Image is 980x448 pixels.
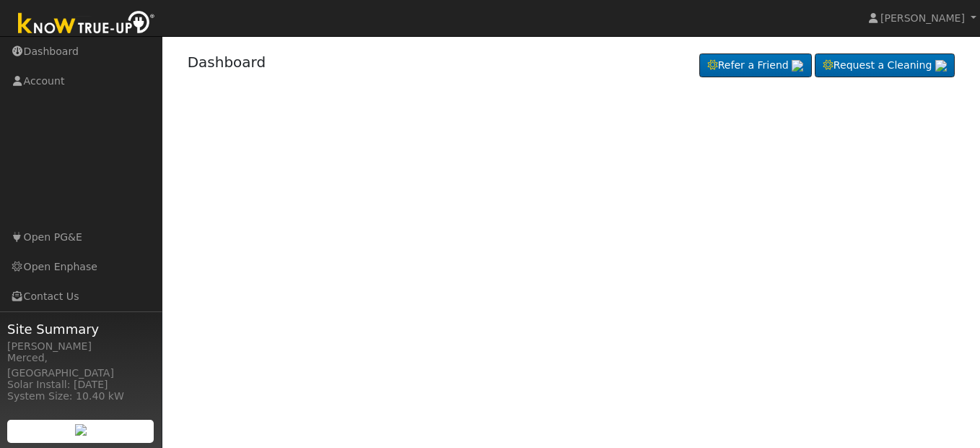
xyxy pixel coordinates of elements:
[880,12,965,24] span: [PERSON_NAME]
[935,60,947,72] img: retrieve
[75,424,87,436] img: retrieve
[7,350,154,381] div: Merced, [GEOGRAPHIC_DATA]
[188,53,266,71] a: Dashboard
[7,319,154,339] span: Site Summary
[7,339,154,354] div: [PERSON_NAME]
[699,53,812,78] a: Refer a Friend
[7,377,154,392] div: Solar Install: [DATE]
[7,389,154,404] div: System Size: 10.40 kW
[11,8,162,40] img: Know True-Up
[815,53,955,78] a: Request a Cleaning
[792,60,803,72] img: retrieve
